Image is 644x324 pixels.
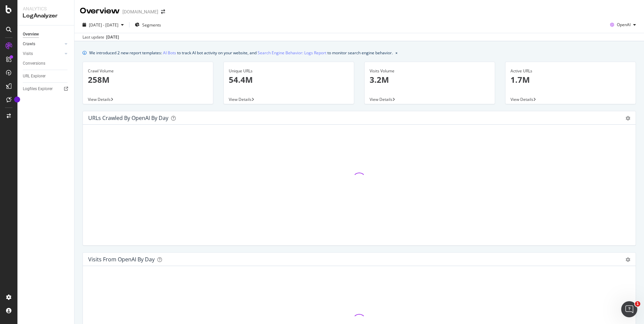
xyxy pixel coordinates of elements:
[23,12,69,20] div: LogAnalyzer
[142,22,161,28] span: Segments
[23,73,46,80] div: URL Explorer
[80,5,120,17] div: Overview
[83,49,636,56] div: info banner
[14,96,20,103] div: Tooltip anchor
[23,60,69,67] a: Conversions
[122,8,158,15] div: [DOMAIN_NAME]
[23,73,69,80] a: URL Explorer
[617,22,631,27] span: OpenAI
[23,41,63,48] a: Crawls
[23,85,69,92] a: Logfiles Explorer
[106,34,119,40] div: [DATE]
[626,116,630,121] div: gear
[511,74,631,85] p: 1.7M
[23,41,35,48] div: Crawls
[394,48,399,58] button: close banner
[83,34,119,40] div: Last update
[88,256,155,263] div: Visits from OpenAI by day
[23,50,63,57] a: Visits
[23,50,33,57] div: Visits
[88,96,111,102] span: View Details
[370,96,392,102] span: View Details
[23,31,69,38] a: Overview
[88,115,168,121] div: URLs Crawled by OpenAI by day
[258,49,326,56] a: Search Engine Behavior: Logs Report
[89,22,118,28] span: [DATE] - [DATE]
[229,74,349,85] p: 54.4M
[23,5,69,12] div: Analytics
[635,301,640,307] span: 1
[511,96,533,102] span: View Details
[229,68,349,74] div: Unique URLs
[511,68,631,74] div: Active URLs
[132,19,164,30] button: Segments
[163,49,176,56] a: AI Bots
[23,31,39,38] div: Overview
[370,74,490,85] p: 3.2M
[607,19,639,30] button: OpenAI
[621,301,637,317] iframe: Intercom live chat
[89,49,393,56] div: We introduced 2 new report templates: to track AI bot activity on your website, and to monitor se...
[80,19,126,30] button: [DATE] - [DATE]
[229,96,252,102] span: View Details
[370,68,490,74] div: Visits Volume
[23,85,53,92] div: Logfiles Explorer
[23,60,45,67] div: Conversions
[88,74,208,85] p: 258M
[88,68,208,74] div: Crawl Volume
[161,9,165,14] div: arrow-right-arrow-left
[626,257,630,262] div: gear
